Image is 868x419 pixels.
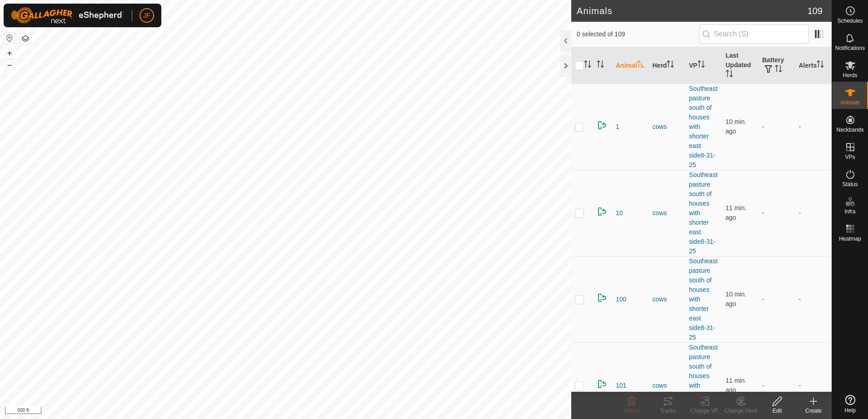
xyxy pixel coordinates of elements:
[726,71,733,79] p-sorticon: Activate to sort
[616,122,619,132] span: 1
[653,122,682,132] div: cows
[584,62,591,69] p-sorticon: Activate to sort
[143,11,150,20] span: JF
[795,407,832,415] div: Create
[726,118,747,135] span: Sep 1, 2025, 7:07 PM
[624,408,640,414] span: Delete
[758,84,795,170] td: -
[11,7,125,24] img: Gallagher Logo
[795,84,832,170] td: -
[845,154,855,160] span: VPs
[637,62,644,69] p-sorticon: Activate to sort
[689,257,718,341] a: Southeast pasture south of houses with shorter east side8-31-25
[577,30,699,39] span: 0 selected of 109
[20,33,31,44] button: Map Layers
[758,170,795,256] td: -
[726,204,747,221] span: Sep 1, 2025, 7:06 PM
[759,407,795,415] div: Edit
[616,381,626,390] span: 101
[597,206,608,217] img: returning on
[597,62,604,69] p-sorticon: Activate to sort
[842,182,858,187] span: Status
[839,236,861,242] span: Heatmap
[723,407,759,415] div: Change Herd
[795,47,832,84] th: Alerts
[249,407,284,415] a: Privacy Policy
[808,4,823,18] span: 109
[649,47,686,84] th: Herd
[758,47,795,84] th: Battery
[653,208,682,218] div: cows
[726,377,747,394] span: Sep 1, 2025, 7:06 PM
[817,62,824,69] p-sorticon: Activate to sort
[4,33,15,44] button: Reset Map
[836,127,863,133] span: Neckbands
[795,170,832,256] td: -
[667,62,674,69] p-sorticon: Activate to sort
[650,407,686,415] div: Tracks
[699,25,809,44] input: Search (S)
[722,47,759,84] th: Last Updated
[844,209,855,214] span: Infra
[726,291,747,307] span: Sep 1, 2025, 7:07 PM
[597,292,608,303] img: returning on
[616,208,623,218] span: 10
[775,66,782,74] p-sorticon: Activate to sort
[577,5,808,16] h2: Animals
[653,295,682,304] div: cows
[689,171,718,255] a: Southeast pasture south of houses with shorter east side8-31-25
[597,379,608,389] img: returning on
[597,120,608,131] img: returning on
[612,47,649,84] th: Animal
[837,18,863,24] span: Schedules
[844,408,856,413] span: Help
[294,407,321,415] a: Contact Us
[4,59,15,70] button: –
[698,62,705,69] p-sorticon: Activate to sort
[653,381,682,390] div: cows
[616,295,626,304] span: 100
[795,256,832,342] td: -
[843,73,857,78] span: Herds
[686,407,723,415] div: Change VP
[840,100,860,105] span: Animals
[689,85,718,168] a: Southeast pasture south of houses with shorter east side8-31-25
[758,256,795,342] td: -
[4,48,15,59] button: +
[835,45,865,51] span: Notifications
[685,47,722,84] th: VP
[832,391,868,417] a: Help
